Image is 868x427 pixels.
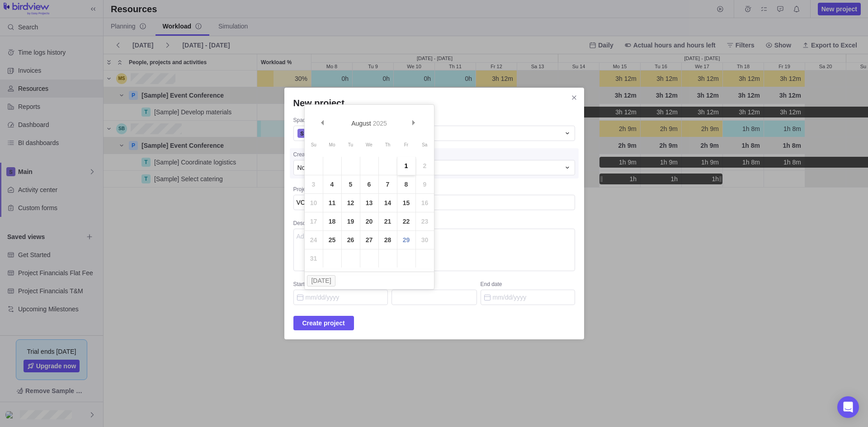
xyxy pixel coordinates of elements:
[397,231,415,249] a: 29
[837,396,859,418] div: Open Intercom Messenger
[293,97,575,109] h2: New project
[373,120,387,127] span: 2025
[404,142,408,147] span: Friday
[406,114,425,133] a: Next
[320,120,325,125] span: Prev
[568,91,580,104] span: Close
[293,186,575,195] div: Project name
[379,175,397,193] a: 7
[284,88,584,339] div: New project
[323,194,341,212] a: 11
[329,142,335,147] span: Monday
[397,175,415,193] a: 8
[481,290,575,305] input: End date
[342,212,360,230] a: 19
[360,212,378,230] a: 20
[342,175,360,193] a: 5
[293,316,354,330] span: Create project
[360,231,378,249] a: 27
[385,142,391,147] span: Thursday
[307,275,335,286] button: [DATE]
[351,120,371,127] span: August
[314,114,333,133] a: Prev
[392,290,477,305] input: Duration
[293,195,575,210] textarea: Project name
[293,229,575,271] textarea: Description
[323,175,341,193] a: 4
[293,220,575,229] div: Description
[311,142,316,147] span: Sunday
[422,142,427,147] span: Saturday
[379,212,397,230] a: 21
[293,290,388,305] input: Start date
[342,231,360,249] a: 26
[297,163,312,172] span: None
[397,194,415,212] a: 15
[323,212,341,230] a: 18
[366,142,373,147] span: Wednesday
[379,194,397,212] a: 14
[293,151,575,160] div: Create a project based on an existing template
[293,117,575,126] div: Space
[302,318,345,328] span: Create project
[348,142,353,147] span: Tuesday
[293,281,388,290] div: Start date
[360,194,378,212] a: 13
[397,157,415,175] a: 1
[411,120,416,125] span: Next
[323,231,341,249] a: 25
[379,231,397,249] a: 28
[481,281,575,290] div: End date
[397,212,415,230] a: 22
[342,194,360,212] a: 12
[360,175,378,193] a: 6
